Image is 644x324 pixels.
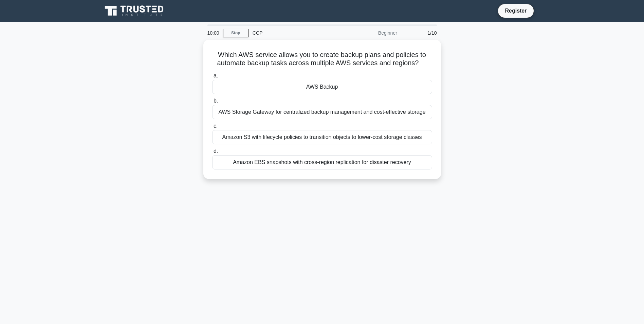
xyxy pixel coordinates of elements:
[211,51,433,68] h5: Which AWS service allows you to create backup plans and policies to automate backup tasks across ...
[214,123,218,129] span: c.
[212,155,432,169] div: Amazon EBS snapshots with cross-region replication for disaster recovery
[249,26,342,40] div: CCP
[214,98,218,104] span: b.
[501,6,531,15] a: Register
[214,148,218,154] span: d.
[401,26,441,40] div: 1/10
[212,105,432,119] div: AWS Storage Gateway for centralized backup management and cost-effective storage
[212,130,432,144] div: Amazon S3 with lifecycle policies to transition objects to lower-cost storage classes
[214,73,218,78] span: a.
[212,80,432,94] div: AWS Backup
[203,26,223,40] div: 10:00
[223,29,249,37] a: Stop
[342,26,401,40] div: Beginner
